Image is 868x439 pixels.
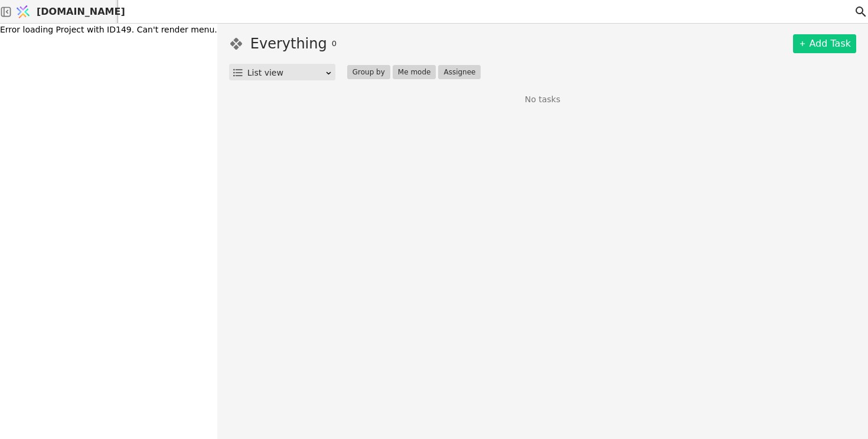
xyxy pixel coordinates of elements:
[14,1,32,23] img: Logo
[37,5,125,19] span: [DOMAIN_NAME]
[247,64,325,81] div: List view
[525,93,560,106] p: No tasks
[332,38,337,50] span: 0
[438,65,481,79] button: Assignee
[393,65,436,79] button: Me mode
[12,1,118,23] a: [DOMAIN_NAME]
[250,33,327,54] h1: Everything
[347,65,390,79] button: Group by
[793,34,856,53] a: Add Task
